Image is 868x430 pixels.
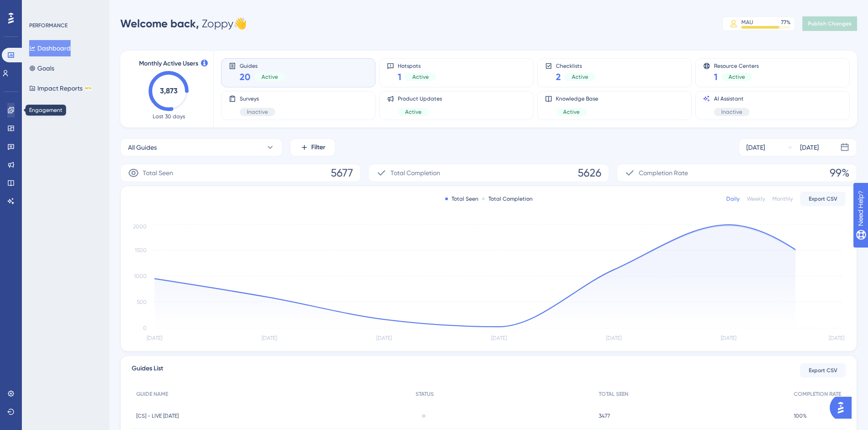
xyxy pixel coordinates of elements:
button: Publish Changes [802,16,857,31]
button: Filter [290,138,335,157]
span: Surveys [240,95,275,102]
div: Total Seen [445,195,478,202]
div: Daily [726,195,740,202]
tspan: 2000 [133,223,147,230]
div: 77 % [781,19,791,26]
span: Product Updates [398,95,442,102]
span: Hotspots [398,62,436,69]
span: Active [405,108,421,116]
span: 2 [556,71,561,83]
span: Inactive [247,108,268,116]
iframe: UserGuiding AI Assistant Launcher [830,394,857,421]
span: 5626 [578,166,601,180]
span: Checklists [556,62,596,69]
tspan: [DATE] [829,335,844,341]
span: All Guides [128,142,157,153]
span: Filter [311,142,325,153]
text: 3,873 [160,86,178,95]
span: Last 30 days [153,113,185,120]
span: Completion Rate [639,167,688,178]
span: 20 [240,71,251,83]
span: TOTAL SEEN [599,390,628,398]
tspan: 500 [137,299,147,305]
tspan: [DATE] [721,335,736,341]
span: GUIDE NAME [136,390,168,398]
span: Total Completion [390,167,440,178]
span: Active [572,73,588,81]
tspan: [DATE] [491,335,507,341]
div: Zoppy 👋 [120,16,247,31]
span: Active [412,73,429,81]
div: PERFORMANCE [29,22,67,29]
tspan: [DATE] [376,335,392,341]
span: Active [729,73,745,81]
span: 99% [830,166,849,180]
span: Inactive [721,108,742,116]
span: Publish Changes [808,20,852,27]
span: Resource Centers [714,62,759,69]
button: Export CSV [800,192,846,206]
span: 1 [714,71,718,83]
div: Weekly [747,195,765,202]
tspan: 0 [143,325,147,331]
span: Total Seen [143,167,173,178]
button: All Guides [120,138,282,157]
div: Monthly [772,195,793,202]
span: Monthly Active Users [139,58,198,69]
span: Guides [240,62,285,69]
div: [DATE] [800,142,819,153]
button: Export CSV [800,363,846,378]
span: STATUS [416,390,434,398]
span: Knowledge Base [556,95,598,102]
span: Active [262,73,278,81]
span: Guides List [132,363,163,378]
span: 1 [398,71,401,83]
span: Welcome back, [120,17,199,30]
tspan: 1000 [134,273,147,279]
span: 100% [794,412,807,420]
span: 3477 [599,412,610,420]
div: [DATE] [746,142,765,153]
button: Goals [29,60,54,76]
span: AI Assistant [714,95,750,102]
tspan: [DATE] [147,335,162,341]
div: MAU [741,19,753,26]
span: COMPLETION RATE [794,390,841,398]
button: Impact ReportsBETA [29,80,92,96]
span: Active [563,108,580,116]
div: BETA [84,86,92,91]
span: Export CSV [809,367,837,374]
button: Dashboard [29,40,71,56]
tspan: 1500 [135,247,147,253]
span: Need Help? [21,2,57,13]
span: 5677 [331,166,353,180]
span: Export CSV [809,195,837,202]
tspan: [DATE] [262,335,277,341]
span: [CS] - LIVE [DATE] [136,412,179,420]
tspan: [DATE] [606,335,621,341]
div: Total Completion [482,195,533,202]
